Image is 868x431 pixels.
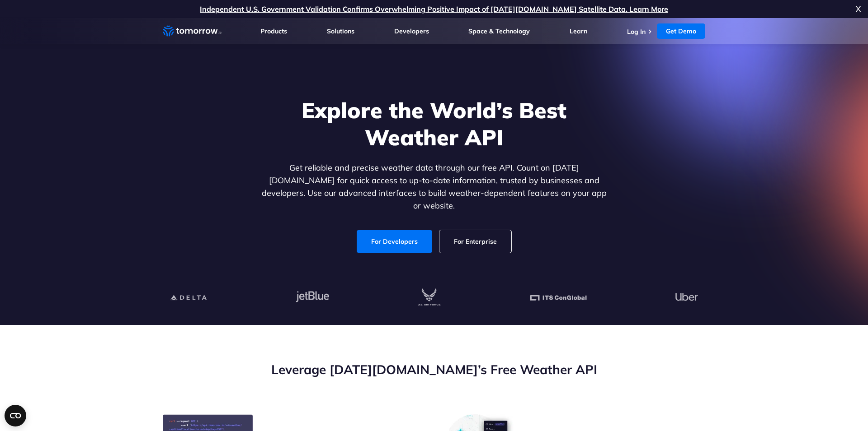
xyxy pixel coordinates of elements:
[163,24,222,38] a: Home link
[259,162,609,212] p: Get reliable and precise weather data through our free API. Count on [DATE][DOMAIN_NAME] for quic...
[439,230,511,253] a: For Enterprise
[570,27,587,35] a: Learn
[468,27,530,35] a: Space & Technology
[394,27,429,35] a: Developers
[357,230,432,253] a: For Developers
[163,361,705,378] h2: Leverage [DATE][DOMAIN_NAME]’s Free Weather API
[327,27,354,35] a: Solutions
[657,23,705,39] a: Get Demo
[259,97,609,151] h1: Explore the World’s Best Weather API
[627,28,646,36] a: Log In
[5,405,26,426] button: Open CMP widget
[200,5,668,14] a: Independent U.S. Government Validation Confirms Overwhelming Positive Impact of [DATE][DOMAIN_NAM...
[260,27,287,35] a: Products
